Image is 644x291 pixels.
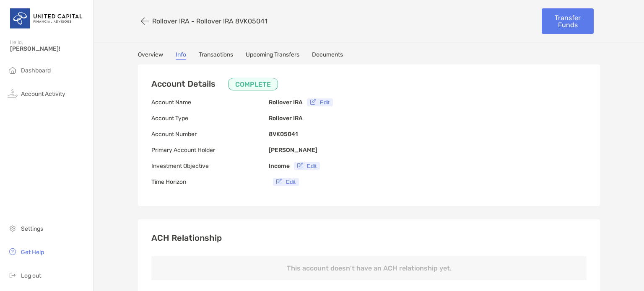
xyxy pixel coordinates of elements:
h3: ACH Relationship [151,233,587,243]
button: Edit [307,98,333,106]
button: Edit [294,162,320,170]
b: Rollover IRA [269,99,303,106]
a: Transfer Funds [542,8,594,34]
span: Log out [21,272,41,279]
img: settings icon [8,223,18,233]
p: This account doesn’t have an ACH relationship yet. [151,256,587,280]
b: Income [269,162,290,170]
span: Account Activity [21,90,65,98]
p: Rollover IRA - Rollover IRA 8VK05041 [152,17,267,25]
b: Rollover IRA [269,115,303,122]
p: COMPLETE [235,79,271,90]
b: [PERSON_NAME] [269,147,317,154]
img: United Capital Logo [10,3,83,33]
span: Dashboard [21,67,51,74]
a: Documents [312,51,343,60]
a: Info [176,51,186,60]
span: Get Help [21,249,44,256]
span: Settings [21,225,43,232]
p: Account Name [151,97,269,108]
p: Investment Objective [151,161,269,171]
p: Account Type [151,113,269,124]
p: Account Number [151,129,269,139]
button: Edit [273,178,299,186]
p: Time Horizon [151,177,269,187]
span: [PERSON_NAME]! [10,45,88,52]
img: get-help icon [8,247,18,257]
a: Transactions [199,51,233,60]
img: household icon [8,65,18,75]
a: Upcoming Transfers [246,51,299,60]
img: logout icon [8,270,18,280]
img: activity icon [8,88,18,98]
p: Primary Account Holder [151,145,269,155]
h3: Account Details [151,78,278,90]
b: 8VK05041 [269,131,298,138]
a: Overview [138,51,163,60]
